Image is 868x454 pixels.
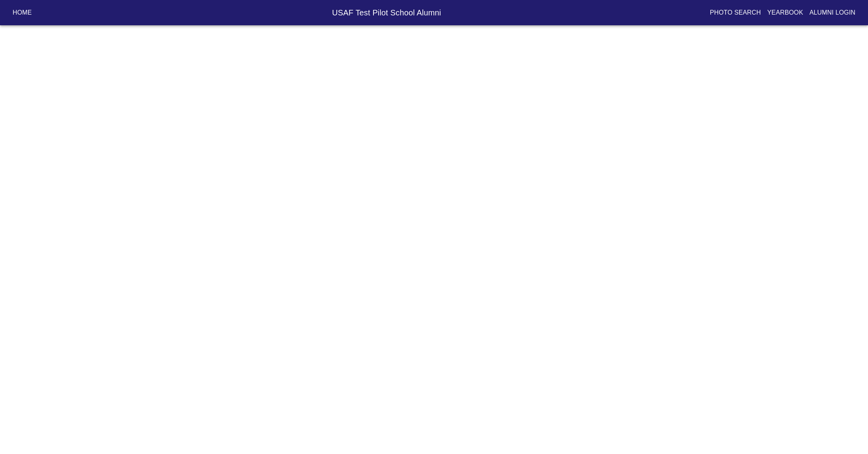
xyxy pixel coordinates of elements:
[767,8,803,17] p: Yearbook
[710,8,761,17] p: Photo Search
[806,6,859,20] button: Alumni Login
[92,6,681,19] h6: USAF Test Pilot School Alumni
[764,6,806,20] button: Yearbook
[9,6,35,20] button: Home
[707,6,764,20] button: Photo Search
[810,8,856,17] p: Alumni Login
[13,8,32,17] p: Home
